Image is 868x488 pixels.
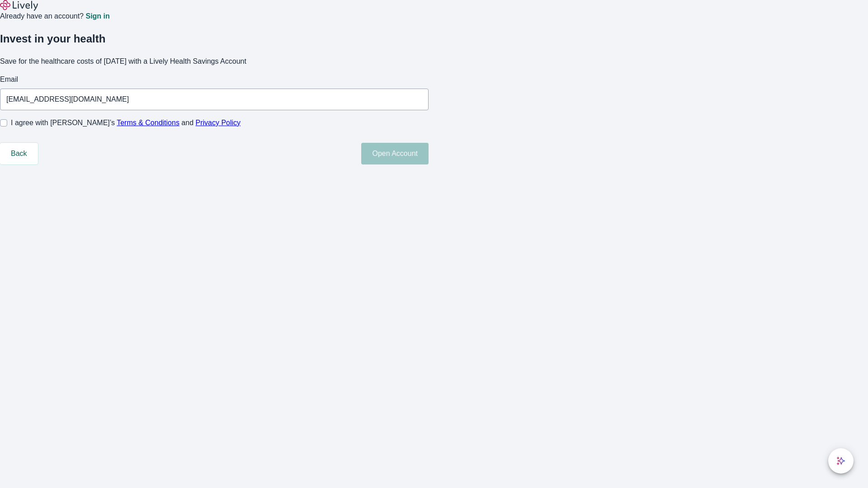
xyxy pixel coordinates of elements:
svg: Lively AI Assistant [836,456,845,465]
span: I agree with [PERSON_NAME]’s and [11,117,241,128]
button: chat [828,448,854,474]
a: Privacy Policy [196,119,241,127]
a: Terms & Conditions [117,119,179,127]
a: Sign in [85,13,109,20]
